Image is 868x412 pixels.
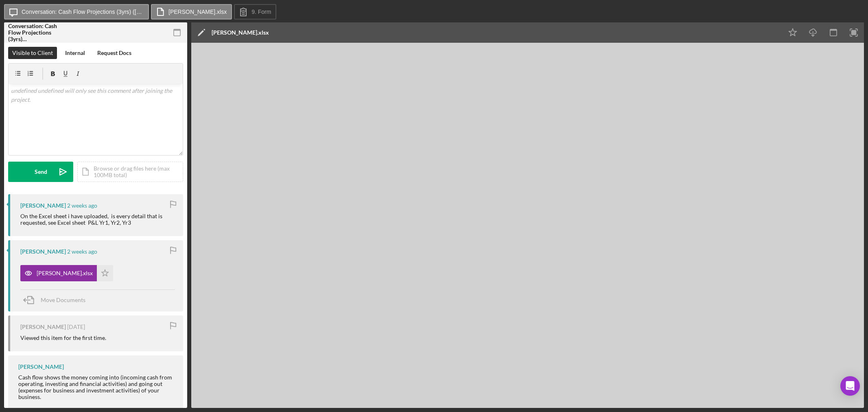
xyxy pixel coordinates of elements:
iframe: Document Preview [191,43,864,408]
div: [PERSON_NAME] [20,324,66,330]
div: [PERSON_NAME] [18,364,64,370]
button: Request Docs [93,47,136,59]
button: Send [8,162,73,182]
label: Conversation: Cash Flow Projections (3yrs) ([PERSON_NAME]) [22,9,144,15]
label: 9. Form [251,9,271,15]
button: Conversation: Cash Flow Projections (3yrs) ([PERSON_NAME]) [4,4,149,20]
button: [PERSON_NAME].xlsx [151,4,232,20]
span: Move Documents [41,296,85,303]
time: 2025-08-20 14:37 [67,324,85,330]
div: Internal [65,47,85,59]
time: 2025-09-08 03:18 [67,248,97,255]
div: Viewed this item for the first time. [20,335,106,341]
div: On the Excel sheet i have uploaded, is every detail that is requested, see Excel sheet P&L Yr1, Y... [20,213,175,226]
div: Conversation: Cash Flow Projections (3yrs) ([PERSON_NAME]) [8,23,65,42]
button: Internal [61,47,89,59]
div: Request Docs [97,47,131,59]
label: [PERSON_NAME].xlsx [168,9,227,15]
time: 2025-09-08 03:21 [67,202,97,209]
button: [PERSON_NAME].xlsx [20,265,113,281]
div: Cash flow shows the money coming into (incoming cash from operating, investing and financial acti... [18,374,175,400]
div: [PERSON_NAME] [20,202,66,209]
button: 9. Form [234,4,276,20]
button: Visible to Client [8,47,57,59]
div: [PERSON_NAME].xlsx [37,270,93,276]
button: Move Documents [20,290,94,310]
div: Open Intercom Messenger [840,376,860,396]
div: [PERSON_NAME] [20,248,66,255]
div: [PERSON_NAME].xlsx [212,29,269,36]
div: Send [35,162,47,182]
div: Visible to Client [12,47,53,59]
